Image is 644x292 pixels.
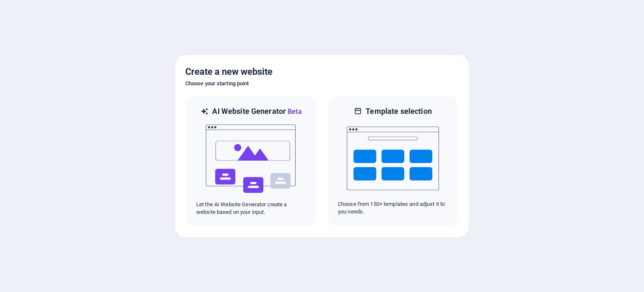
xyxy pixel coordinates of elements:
div: Template selectionChoose from 150+ templates and adjust it to you needs. [327,95,459,227]
h6: Template selection [366,106,431,116]
p: Choose from 150+ templates and adjust it to you needs. [338,200,448,216]
img: ai [205,117,297,201]
p: Let the AI Website Generator create a website based on your input. [196,201,306,216]
span: Beta [286,108,302,116]
h6: Choose your starting point [185,79,459,89]
h6: AI Website Generator [212,106,301,117]
div: AI Website GeneratorBetaaiLet the AI Website Generator create a website based on your input. [185,95,317,227]
h5: Create a new website [185,65,459,79]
